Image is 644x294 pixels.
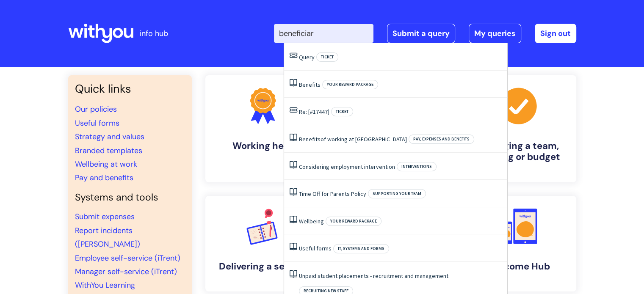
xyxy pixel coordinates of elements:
[299,81,321,88] a: Benefits
[468,261,569,272] h4: Welcome Hub
[316,52,338,62] span: Ticket
[368,189,426,198] span: Supporting your team
[326,217,381,226] span: Your reward package
[299,135,321,143] span: Benefits
[75,118,119,128] a: Useful forms
[212,261,314,272] h4: Delivering a service
[205,196,321,291] a: Delivering a service
[299,163,395,170] a: Considering employment intervention
[75,253,180,263] a: Employee self-service (iTrent)
[461,196,576,291] a: Welcome Hub
[322,80,378,89] span: Your reward package
[274,24,576,43] div: | -
[75,159,137,169] a: Wellbeing at work
[409,135,474,144] span: Pay, expenses and benefits
[75,104,117,114] a: Our policies
[75,225,140,249] a: Report incidents ([PERSON_NAME])
[468,140,569,163] h4: Managing a team, building or budget
[397,162,437,171] span: Interventions
[140,27,168,40] p: info hub
[299,217,324,225] a: Wellbeing
[387,24,455,43] a: Submit a query
[75,192,185,203] h4: Systems and tools
[299,272,448,280] a: Unpaid student placements - recruitment and management
[299,53,315,61] a: Query
[212,140,314,151] h4: Working here
[461,75,576,182] a: Managing a team, building or budget
[299,190,366,198] a: Time Off for Parents Policy
[75,146,142,156] a: Branded templates
[333,244,389,253] span: IT, systems and forms
[75,267,177,277] a: Manager self-service (iTrent)
[299,245,332,252] a: Useful forms
[75,212,135,222] a: Submit expenses
[469,24,521,43] a: My queries
[75,82,185,96] h3: Quick links
[205,75,321,182] a: Working here
[274,24,373,43] input: Search
[535,24,576,43] a: Sign out
[75,173,133,183] a: Pay and benefits
[299,108,329,115] a: Re: [#17447]
[75,280,135,290] a: WithYou Learning
[299,135,407,143] a: Benefitsof working at [GEOGRAPHIC_DATA]
[75,132,144,142] a: Strategy and values
[331,107,353,116] span: Ticket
